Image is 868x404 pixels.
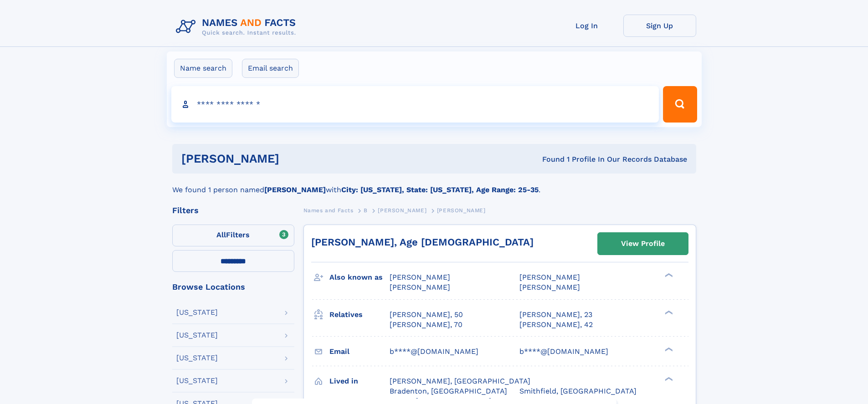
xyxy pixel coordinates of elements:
div: [US_STATE] [176,332,218,339]
span: B [364,207,368,214]
span: [PERSON_NAME] [437,207,486,214]
div: Filters [172,206,294,215]
label: Name search [174,59,232,78]
span: Bradenton, [GEOGRAPHIC_DATA] [390,387,507,395]
div: ❯ [663,309,673,315]
div: ❯ [663,272,673,278]
a: Sign Up [623,15,696,37]
input: search input [171,86,659,123]
button: Search Button [663,86,697,123]
a: B [364,205,368,216]
a: [PERSON_NAME], Age [DEMOGRAPHIC_DATA] [311,236,534,248]
a: Names and Facts [303,205,354,216]
img: Logo Names and Facts [172,15,303,39]
div: ❯ [663,346,673,352]
div: View Profile [621,233,665,254]
div: Browse Locations [172,283,294,291]
h3: Relatives [329,307,390,322]
a: [PERSON_NAME], 50 [390,310,463,320]
span: [PERSON_NAME] [378,207,426,214]
h3: Also known as [329,270,390,285]
b: City: [US_STATE], State: [US_STATE], Age Range: 25-35 [341,185,539,194]
a: View Profile [598,233,688,255]
label: Email search [242,59,299,78]
a: [PERSON_NAME], 23 [519,310,592,320]
h1: [PERSON_NAME] [181,153,411,164]
label: Filters [172,225,294,246]
b: [PERSON_NAME] [264,185,326,194]
div: [US_STATE] [176,377,218,384]
span: [PERSON_NAME] [390,273,450,281]
span: [PERSON_NAME] [519,283,580,291]
div: We found 1 person named with . [172,174,696,195]
h3: Lived in [329,373,390,389]
a: [PERSON_NAME] [378,205,426,216]
a: Log In [550,15,623,37]
span: [PERSON_NAME] [519,273,580,281]
a: [PERSON_NAME], 42 [519,320,593,330]
span: [PERSON_NAME], [GEOGRAPHIC_DATA] [390,377,530,385]
div: ❯ [663,376,673,382]
div: [US_STATE] [176,354,218,362]
span: [PERSON_NAME] [390,283,450,291]
a: [PERSON_NAME], 70 [390,320,462,330]
div: Found 1 Profile In Our Records Database [411,154,687,164]
div: [US_STATE] [176,309,218,316]
h3: Email [329,344,390,359]
span: Smithfield, [GEOGRAPHIC_DATA] [519,387,637,395]
span: All [216,230,226,239]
